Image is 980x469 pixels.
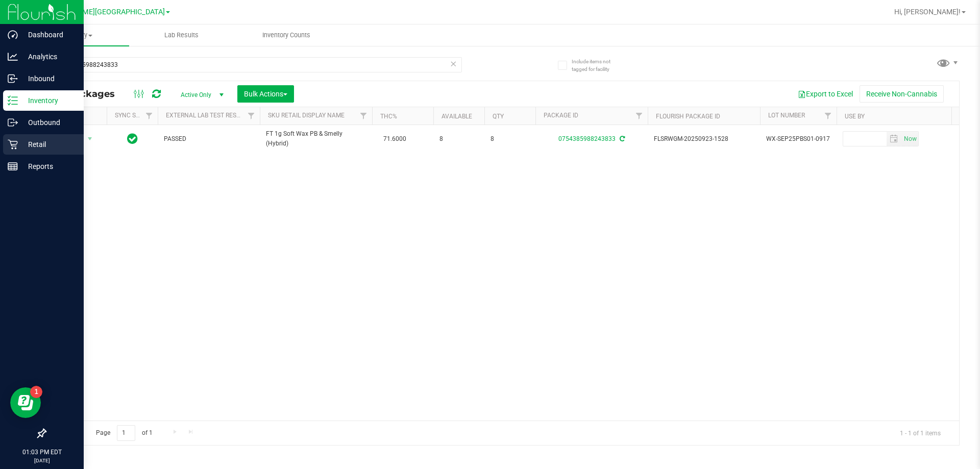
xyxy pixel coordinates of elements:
[141,107,158,125] a: Filter
[18,138,79,151] p: Retail
[8,30,18,40] inline-svg: Dashboard
[768,112,805,119] a: Lot Number
[166,112,246,119] a: External Lab Test Result
[129,24,234,46] a: Lab Results
[380,113,397,120] a: THC%
[442,113,472,120] a: Available
[901,132,918,146] span: select
[151,31,212,40] span: Lab Results
[87,425,161,441] span: Page of 1
[237,85,294,103] button: Bulk Actions
[5,457,79,464] p: [DATE]
[493,113,504,120] a: Qty
[355,107,372,125] a: Filter
[8,95,18,106] inline-svg: Inventory
[84,132,96,146] span: select
[10,387,41,418] iframe: Resource center
[558,135,616,142] a: 0754385988243833
[268,112,345,119] a: Sku Retail Display Name
[18,29,79,41] p: Dashboard
[117,425,135,441] input: 1
[860,85,944,103] button: Receive Non-Cannabis
[8,52,18,62] inline-svg: Analytics
[439,134,478,144] span: 8
[30,386,42,398] iframe: Resource center unread badge
[450,57,457,70] span: Clear
[654,134,754,144] span: FLSRWGM-20250923-1528
[249,31,324,40] span: Inventory Counts
[164,134,254,144] span: PASSED
[845,113,865,120] a: Use By
[8,73,18,84] inline-svg: Inbound
[618,135,625,142] span: Sync from Compliance System
[820,107,837,125] a: Filter
[378,132,411,146] span: 71.6000
[631,107,648,125] a: Filter
[766,134,830,144] span: WX-SEP25PBS01-0917
[901,132,919,146] span: Set Current date
[234,24,338,46] a: Inventory Counts
[8,139,18,150] inline-svg: Retail
[18,116,79,129] p: Outbound
[53,88,125,100] span: All Packages
[39,8,165,16] span: [PERSON_NAME][GEOGRAPHIC_DATA]
[18,72,79,85] p: Inbound
[894,8,961,16] span: Hi, [PERSON_NAME]!
[656,113,720,120] a: Flourish Package ID
[8,117,18,128] inline-svg: Outbound
[18,160,79,172] p: Reports
[127,132,138,146] span: In Sync
[115,112,154,119] a: Sync Status
[887,132,901,146] span: select
[266,129,366,149] span: FT 1g Soft Wax PB & Smelly (Hybrid)
[45,57,462,72] input: Search Package ID, Item Name, SKU, Lot or Part Number...
[892,425,949,440] span: 1 - 1 of 1 items
[5,448,79,457] p: 01:03 PM EDT
[572,58,623,73] span: Include items not tagged for facility
[8,161,18,171] inline-svg: Reports
[18,51,79,63] p: Analytics
[243,107,260,125] a: Filter
[791,85,860,103] button: Export to Excel
[244,90,287,98] span: Bulk Actions
[18,94,79,107] p: Inventory
[491,134,529,144] span: 8
[544,112,578,119] a: Package ID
